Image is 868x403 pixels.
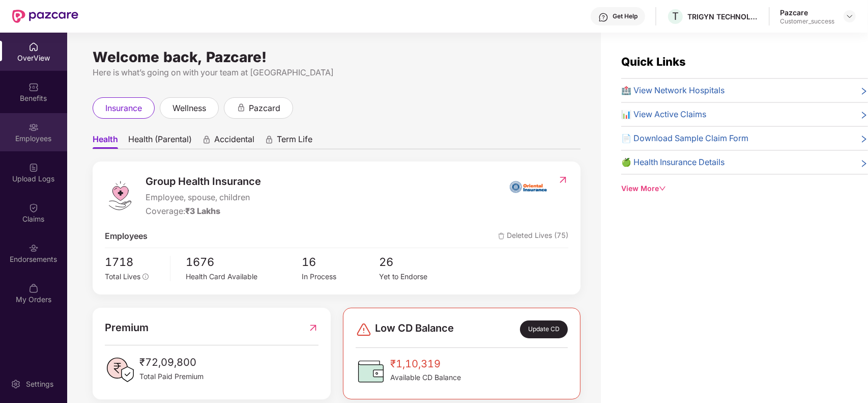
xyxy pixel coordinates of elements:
div: Pazcare [780,8,834,17]
span: Deleted Lives (75) [498,230,568,243]
span: 26 [379,253,456,271]
span: right [860,110,868,121]
img: CDBalanceIcon [356,356,386,387]
img: svg+xml;base64,PHN2ZyBpZD0iQmVuZWZpdHMiIHhtbG5zPSJodHRwOi8vd3d3LnczLm9yZy8yMDAwL3N2ZyIgd2lkdGg9Ij... [28,82,39,92]
span: wellness [172,102,206,115]
div: animation [265,135,274,144]
span: Total Lives [105,272,140,281]
span: Low CD Balance [375,320,454,338]
div: TRIGYN TECHNOLOGIES LIMITED [687,12,759,21]
img: svg+xml;base64,PHN2ZyBpZD0iVXBsb2FkX0xvZ3MiIGRhdGEtbmFtZT0iVXBsb2FkIExvZ3MiIHhtbG5zPSJodHRwOi8vd3... [28,163,39,173]
span: Health (Parental) [128,134,192,149]
img: New Pazcare Logo [12,10,78,23]
span: 16 [302,253,379,271]
span: down [659,185,666,192]
img: svg+xml;base64,PHN2ZyBpZD0iQ2xhaW0iIHhtbG5zPSJodHRwOi8vd3d3LnczLm9yZy8yMDAwL3N2ZyIgd2lkdGg9IjIwIi... [28,203,39,213]
img: PaidPremiumIcon [105,355,135,385]
span: 1718 [105,253,163,271]
img: svg+xml;base64,PHN2ZyBpZD0iRHJvcGRvd24tMzJ4MzIiIHhtbG5zPSJodHRwOi8vd3d3LnczLm9yZy8yMDAwL3N2ZyIgd2... [846,12,854,20]
div: Welcome back, Pazcare! [93,53,581,61]
div: In Process [302,271,379,282]
span: ₹72,09,800 [139,355,204,370]
span: right [860,86,868,97]
img: svg+xml;base64,PHN2ZyBpZD0iSGVscC0zMngzMiIgeG1sbnM9Imh0dHA6Ly93d3cudzMub3JnLzIwMDAvc3ZnIiB3aWR0aD... [598,12,609,22]
img: svg+xml;base64,PHN2ZyBpZD0iRW5kb3JzZW1lbnRzIiB4bWxucz0iaHR0cDovL3d3dy53My5vcmcvMjAwMC9zdmciIHdpZH... [28,243,39,253]
span: 🏥 View Network Hospitals [621,84,725,97]
img: svg+xml;base64,PHN2ZyBpZD0iRW1wbG95ZWVzIiB4bWxucz0iaHR0cDovL3d3dy53My5vcmcvMjAwMC9zdmciIHdpZHRoPS... [28,122,39,132]
span: T [672,10,679,22]
img: svg+xml;base64,PHN2ZyBpZD0iSG9tZSIgeG1sbnM9Imh0dHA6Ly93d3cudzMub3JnLzIwMDAvc3ZnIiB3aWR0aD0iMjAiIG... [28,42,39,52]
span: info-circle [142,274,149,280]
span: Accidental [214,134,254,149]
div: Health Card Available [186,271,302,282]
span: 🍏 Health Insurance Details [621,156,725,169]
span: right [860,134,868,145]
img: deleteIcon [498,233,505,239]
span: ₹1,10,319 [390,356,461,372]
span: 📊 View Active Claims [621,108,706,121]
div: Coverage: [146,205,261,218]
span: Health [93,134,118,149]
span: Term Life [277,134,312,149]
span: ₹3 Lakhs [185,206,220,216]
div: View More [621,183,868,194]
div: animation [202,135,211,144]
img: RedirectIcon [558,175,568,185]
img: insurerIcon [509,174,547,199]
div: Here is what’s going on with your team at [GEOGRAPHIC_DATA] [93,66,581,79]
span: right [860,158,868,169]
img: RedirectIcon [308,320,319,336]
img: logo [105,180,135,211]
div: Get Help [613,12,638,20]
span: Available CD Balance [390,372,461,383]
span: pazcard [249,102,280,115]
span: 📄 Download Sample Claim Form [621,132,748,145]
div: Update CD [520,320,568,338]
img: svg+xml;base64,PHN2ZyBpZD0iTXlfT3JkZXJzIiBkYXRhLW5hbWU9Ik15IE9yZGVycyIgeG1sbnM9Imh0dHA6Ly93d3cudz... [28,283,39,293]
span: Premium [105,320,149,336]
img: svg+xml;base64,PHN2ZyBpZD0iU2V0dGluZy0yMHgyMCIgeG1sbnM9Imh0dHA6Ly93d3cudzMub3JnLzIwMDAvc3ZnIiB3aW... [11,379,21,389]
span: insurance [105,102,142,115]
span: 1676 [186,253,302,271]
div: Customer_success [780,17,834,25]
span: Group Health Insurance [146,174,261,190]
img: svg+xml;base64,PHN2ZyBpZD0iRGFuZ2VyLTMyeDMyIiB4bWxucz0iaHR0cDovL3d3dy53My5vcmcvMjAwMC9zdmciIHdpZH... [356,321,372,338]
span: Total Paid Premium [139,371,204,382]
span: Quick Links [621,55,686,68]
div: Settings [23,379,56,389]
span: Employee, spouse, children [146,191,261,204]
span: Employees [105,230,148,243]
div: Yet to Endorse [379,271,456,282]
div: animation [237,103,246,112]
